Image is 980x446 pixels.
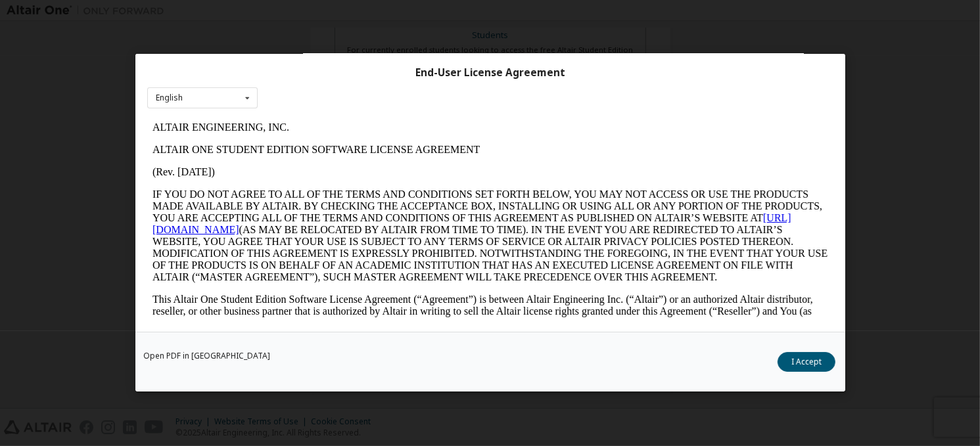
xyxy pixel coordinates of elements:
div: End-User License Agreement [147,66,833,79]
p: ALTAIR ONE STUDENT EDITION SOFTWARE LICENSE AGREEMENT [5,28,681,39]
p: This Altair One Student Edition Software License Agreement (“Agreement”) is between Altair Engine... [5,177,681,225]
div: English [156,94,183,102]
p: ALTAIR ENGINEERING, INC. [5,5,681,17]
a: Open PDF in [GEOGRAPHIC_DATA] [143,353,270,361]
button: I Accept [778,353,835,372]
p: (Rev. [DATE]) [5,50,681,62]
p: IF YOU DO NOT AGREE TO ALL OF THE TERMS AND CONDITIONS SET FORTH BELOW, YOU MAY NOT ACCESS OR USE... [5,72,681,167]
a: [URL][DOMAIN_NAME] [5,96,644,119]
